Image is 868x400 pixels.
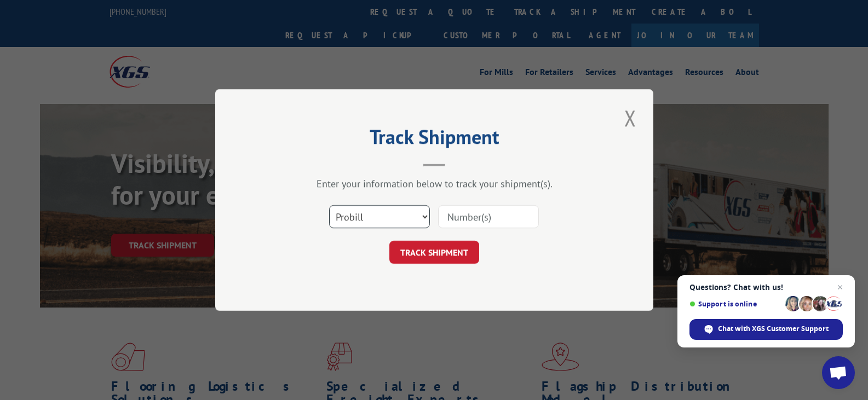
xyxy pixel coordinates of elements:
[689,319,843,340] span: Chat with XGS Customer Support
[689,283,843,292] span: Questions? Chat with us!
[718,324,829,334] span: Chat with XGS Customer Support
[270,177,599,190] div: Enter your information below to track your shipment(s).
[438,205,539,228] input: Number(s)
[270,129,599,150] h2: Track Shipment
[621,103,640,133] button: Close modal
[822,356,855,389] a: Open chat
[389,241,479,264] button: TRACK SHIPMENT
[689,300,781,308] span: Support is online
